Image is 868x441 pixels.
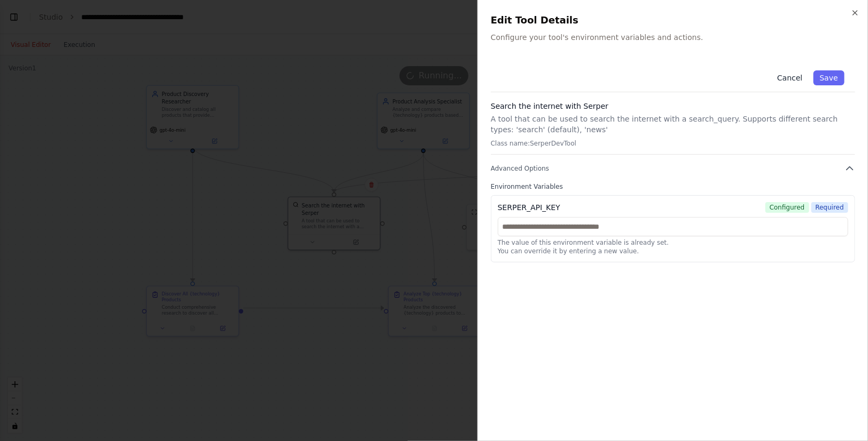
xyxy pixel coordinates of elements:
p: The value of this environment variable is already set. [498,238,848,247]
div: SERPER_API_KEY [498,202,560,213]
span: Configured [765,202,809,213]
h3: Search the internet with Serper [491,101,855,111]
span: Required [811,202,848,213]
button: Cancel [771,70,809,85]
p: Configure your tool's environment variables and actions. [491,32,855,43]
p: You can override it by entering a new value. [498,247,848,255]
span: Advanced Options [491,164,549,173]
button: Advanced Options [491,163,855,174]
h2: Edit Tool Details [491,13,855,28]
button: Save [814,70,844,85]
label: Environment Variables [491,182,855,191]
p: Class name: SerperDevTool [491,139,855,148]
p: A tool that can be used to search the internet with a search_query. Supports different search typ... [491,114,855,135]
